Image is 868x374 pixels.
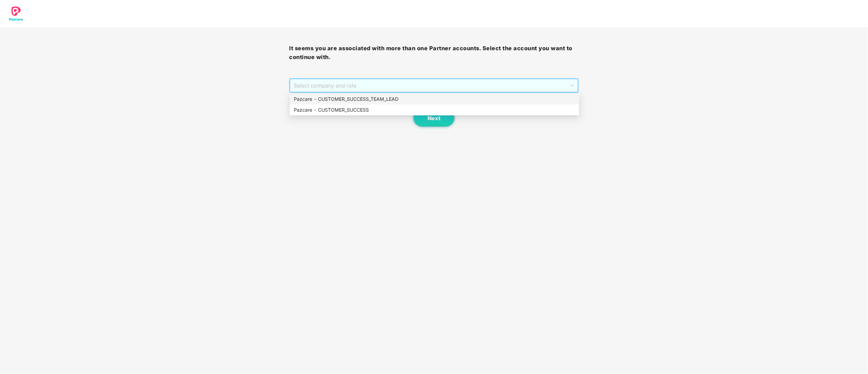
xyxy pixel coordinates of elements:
[290,105,579,115] div: Pazcare - CUSTOMER_SUCCESS
[294,106,575,114] div: Pazcare - CUSTOMER_SUCCESS
[290,94,579,105] div: Pazcare - CUSTOMER_SUCCESS_TEAM_LEAD
[289,44,579,61] h3: It seems you are associated with more than one Partner accounts. Select the account you want to c...
[294,79,574,92] span: Select company and role
[428,115,440,121] span: Next
[414,110,454,127] button: Next
[294,95,575,103] div: Pazcare - CUSTOMER_SUCCESS_TEAM_LEAD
